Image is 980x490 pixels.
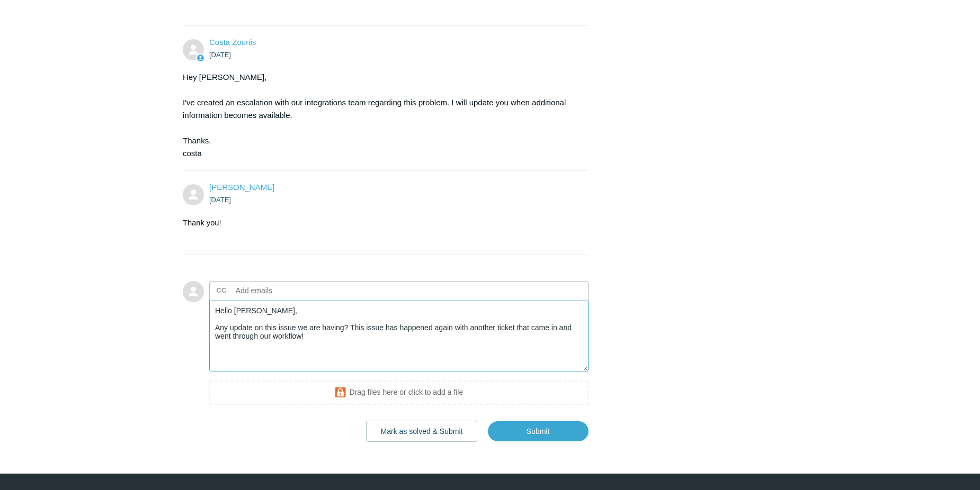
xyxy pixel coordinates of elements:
[217,283,227,298] label: CC
[209,183,274,192] span: Joshua Mitchell
[488,421,589,441] input: Submit
[183,219,221,227] span: Thank you!
[183,71,578,160] div: Hey [PERSON_NAME], I've created an escalation with our integrations team regarding this problem. ...
[231,283,345,298] input: Add emails
[366,421,478,442] button: Mark as solved & Submit
[209,51,231,59] time: 09/02/2025, 09:18
[209,38,256,47] a: Costa Zounis
[209,196,231,204] time: 09/02/2025, 12:32
[209,183,274,192] a: [PERSON_NAME]
[209,301,589,372] textarea: Add your reply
